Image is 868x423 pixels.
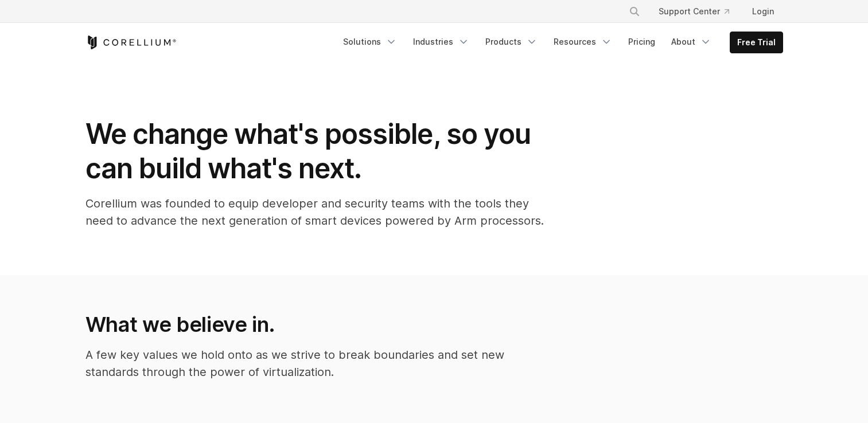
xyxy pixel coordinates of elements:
[615,1,783,22] div: Navigation Menu
[85,312,543,337] h2: What we believe in.
[743,1,783,22] a: Login
[85,195,544,229] p: Corellium was founded to equip developer and security teams with the tools they need to advance t...
[547,32,619,52] a: Resources
[664,32,718,52] a: About
[624,1,645,22] button: Search
[406,32,476,52] a: Industries
[730,32,783,53] a: Free Trial
[336,32,404,52] a: Solutions
[621,32,662,52] a: Pricing
[85,36,177,49] a: Corellium Home
[336,32,783,53] div: Navigation Menu
[478,32,544,52] a: Products
[85,117,544,186] h1: We change what's possible, so you can build what's next.
[649,1,738,22] a: Support Center
[85,346,543,381] p: A few key values we hold onto as we strive to break boundaries and set new standards through the ...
